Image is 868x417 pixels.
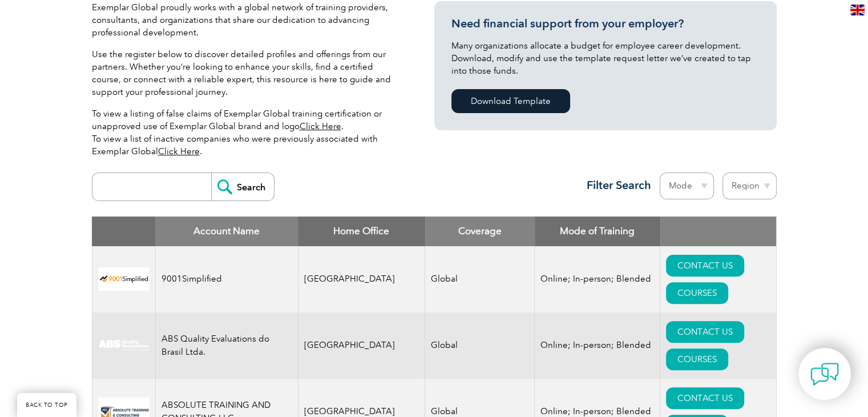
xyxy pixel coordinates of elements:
[451,17,760,31] h3: Need financial support from your employer?
[298,216,425,246] th: Home Office: activate to sort column ascending
[92,48,400,98] p: Use the register below to discover detailed profiles and offerings from our partners. Whether you...
[451,39,760,77] p: Many organizations allocate a budget for employee career development. Download, modify and use th...
[98,267,150,291] img: 37c9c059-616f-eb11-a812-002248153038-logo.png
[425,246,535,312] td: Global
[298,246,425,312] td: [GEOGRAPHIC_DATA]
[155,216,298,246] th: Account Name: activate to sort column descending
[451,89,570,113] a: Download Template
[300,121,341,131] a: Click Here
[92,1,400,39] p: Exemplar Global proudly works with a global network of training providers, consultants, and organ...
[660,216,776,246] th: : activate to sort column ascending
[158,146,200,157] a: Click Here
[211,173,274,201] input: Search
[850,5,865,15] img: en
[535,246,660,312] td: Online; In-person; Blended
[298,312,425,379] td: [GEOGRAPHIC_DATA]
[666,255,744,276] a: CONTACT US
[535,216,660,246] th: Mode of Training: activate to sort column ascending
[666,348,728,370] a: COURSES
[425,312,535,379] td: Global
[810,360,839,388] img: contact-chat.png
[425,216,535,246] th: Coverage: activate to sort column ascending
[535,312,660,379] td: Online; In-person; Blended
[17,393,76,417] a: BACK TO TOP
[98,339,150,352] img: c92924ac-d9bc-ea11-a814-000d3a79823d-logo.jpg
[155,246,298,312] td: 9001Simplified
[666,321,744,343] a: CONTACT US
[155,312,298,379] td: ABS Quality Evaluations do Brasil Ltda.
[666,282,728,304] a: COURSES
[92,107,400,158] p: To view a listing of false claims of Exemplar Global training certification or unapproved use of ...
[580,178,651,193] h3: Filter Search
[666,387,744,409] a: CONTACT US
